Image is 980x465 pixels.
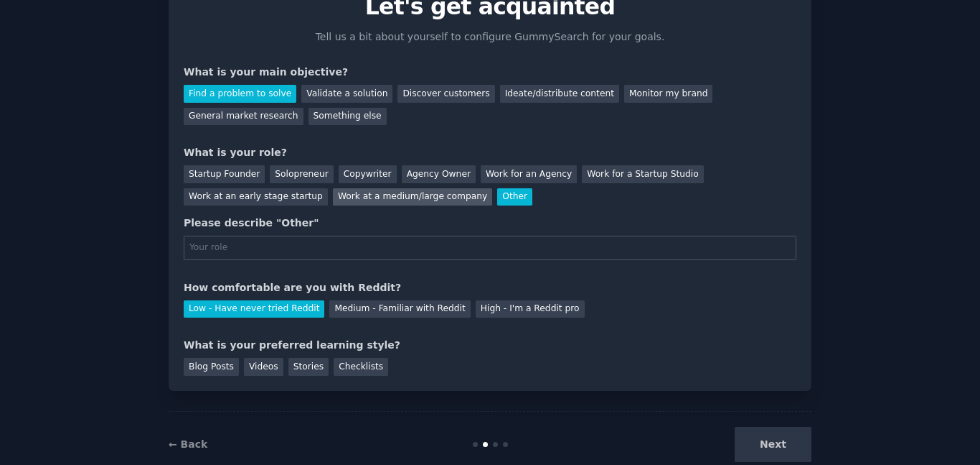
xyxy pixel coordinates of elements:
div: Low - Have never tried Reddit [184,300,324,318]
div: Startup Founder [184,165,265,183]
div: Videos [244,358,283,376]
div: Work for an Agency [481,165,577,183]
div: Something else [308,108,387,126]
div: Work at an early stage startup [184,188,328,206]
div: Discover customers [397,85,494,103]
div: General market research [184,108,303,126]
div: What is your role? [184,145,796,160]
div: Ideate/distribute content [500,85,619,103]
div: Find a problem to solve [184,85,296,103]
div: Monitor my brand [624,85,712,103]
div: Agency Owner [402,165,476,183]
div: What is your preferred learning style? [184,338,796,353]
div: Copywriter [339,165,397,183]
div: Stories [288,358,329,376]
div: Medium - Familiar with Reddit [329,300,470,318]
p: Tell us a bit about yourself to configure GummySearch for your goals. [309,29,671,45]
div: Validate a solution [301,85,392,103]
div: High - I'm a Reddit pro [476,300,585,318]
div: Checklists [334,358,388,376]
div: Work for a Startup Studio [582,165,703,183]
div: What is your main objective? [184,65,796,80]
div: Solopreneur [270,165,333,183]
div: How comfortable are you with Reddit? [184,280,796,295]
div: Blog Posts [184,358,239,376]
div: Work at a medium/large company [333,188,492,206]
input: Your role [184,236,796,260]
a: ← Back [169,438,207,450]
div: Please describe "Other" [184,216,796,231]
div: Other [497,188,532,206]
